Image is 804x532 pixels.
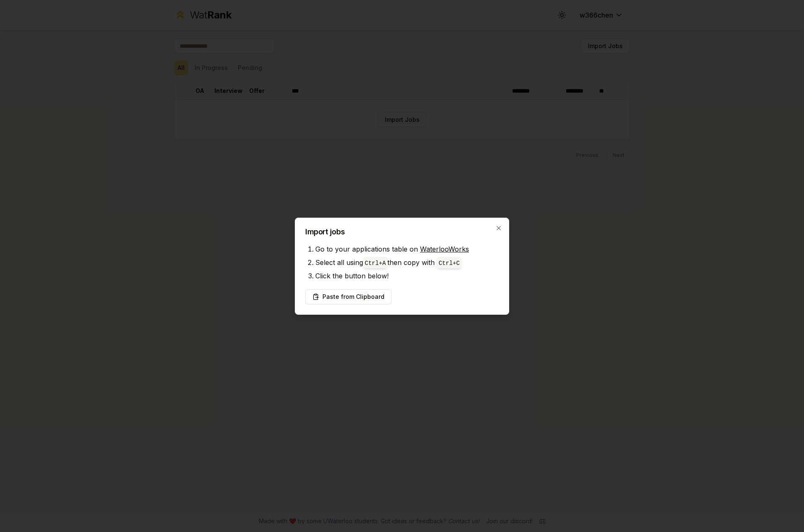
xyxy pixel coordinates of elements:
li: Select all using then copy with [315,256,499,269]
h2: Import jobs [305,228,499,236]
li: Go to your applications table on [315,242,499,256]
code: Ctrl+ A [365,260,386,267]
button: Paste from Clipboard [305,289,392,304]
li: Click the button below! [315,269,499,283]
code: Ctrl+ C [438,260,459,267]
a: WaterlooWorks [420,245,469,253]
